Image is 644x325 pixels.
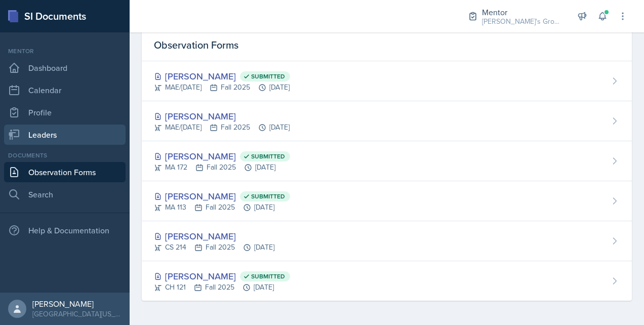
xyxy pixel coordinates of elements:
div: MAE/[DATE] Fall 2025 [DATE] [154,122,290,133]
a: [PERSON_NAME] Submitted MA 113Fall 2025[DATE] [142,181,632,221]
div: Mentor [4,47,126,56]
div: Observation Forms [142,29,632,61]
div: MA 113 Fall 2025 [DATE] [154,202,290,213]
a: Calendar [4,80,126,100]
div: [PERSON_NAME] [154,189,290,203]
div: Documents [4,151,126,160]
span: Submitted [251,272,285,280]
a: Leaders [4,125,126,145]
div: [PERSON_NAME] [154,229,274,243]
div: [PERSON_NAME]'s Group / Fall 2025 [482,16,563,27]
div: [PERSON_NAME] [154,269,290,283]
a: Profile [4,102,126,123]
a: [PERSON_NAME] CS 214Fall 2025[DATE] [142,221,632,261]
a: [PERSON_NAME] Submitted MAE/[DATE]Fall 2025[DATE] [142,61,632,101]
div: MA 172 Fall 2025 [DATE] [154,162,290,173]
div: [PERSON_NAME] [154,149,290,163]
div: Mentor [482,6,563,18]
a: Search [4,184,126,205]
a: [PERSON_NAME] MAE/[DATE]Fall 2025[DATE] [142,101,632,141]
span: Submitted [251,152,285,160]
a: [PERSON_NAME] Submitted CH 121Fall 2025[DATE] [142,261,632,301]
div: [PERSON_NAME] [154,109,290,123]
div: [GEOGRAPHIC_DATA][US_STATE] in [GEOGRAPHIC_DATA] [32,309,122,319]
div: [PERSON_NAME] [154,69,290,83]
a: Observation Forms [4,162,126,182]
span: Submitted [251,192,285,200]
a: [PERSON_NAME] Submitted MA 172Fall 2025[DATE] [142,141,632,181]
div: MAE/[DATE] Fall 2025 [DATE] [154,82,290,93]
div: Help & Documentation [4,220,126,240]
div: [PERSON_NAME] [32,299,122,309]
div: CS 214 Fall 2025 [DATE] [154,242,274,253]
a: Dashboard [4,58,126,78]
span: Submitted [251,72,285,80]
div: CH 121 Fall 2025 [DATE] [154,282,290,293]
